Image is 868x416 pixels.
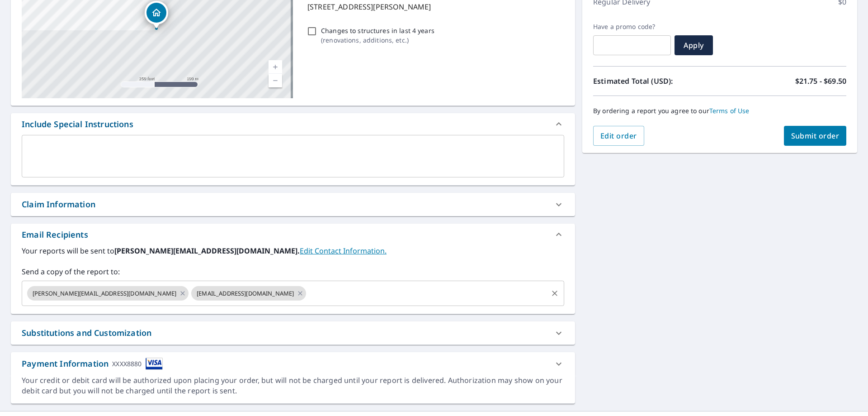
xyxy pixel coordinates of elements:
b: [PERSON_NAME][EMAIL_ADDRESS][DOMAIN_NAME]. [114,246,300,256]
label: Your reports will be sent to [22,245,564,256]
p: Estimated Total (USD): [593,76,720,86]
div: Claim Information [11,193,575,216]
p: [STREET_ADDRESS][PERSON_NAME] [307,1,561,12]
div: Include Special Instructions [11,113,575,135]
span: Apply [682,40,706,50]
a: Current Level 17, Zoom Out [269,74,282,87]
div: Payment Information [22,358,163,370]
label: Have a promo code? [593,23,671,31]
div: Substitutions and Customization [22,327,151,339]
div: Email Recipients [11,224,575,245]
button: Clear [548,287,561,300]
a: EditContactInfo [300,246,387,256]
div: Your credit or debit card will be authorized upon placing your order, but will not be charged unt... [22,375,564,396]
a: Terms of Use [709,106,750,115]
div: Include Special Instructions [22,118,133,130]
div: Payment InformationXXXX8880cardImage [11,352,575,375]
div: Substitutions and Customization [11,321,575,344]
img: cardImage [146,358,163,370]
p: Changes to structures in last 4 years [321,26,434,35]
div: [EMAIL_ADDRESS][DOMAIN_NAME] [191,286,306,301]
p: By ordering a report you agree to our [593,107,846,115]
span: [EMAIL_ADDRESS][DOMAIN_NAME] [191,289,299,298]
div: Dropped pin, building 1, Residential property, 12121 Howey Cross Rd Clermont, FL 34715 [145,1,168,29]
button: Submit order [784,126,847,146]
p: $21.75 - $69.50 [795,76,846,86]
div: XXXX8880 [112,358,142,370]
span: Submit order [791,131,840,141]
span: [PERSON_NAME][EMAIL_ADDRESS][DOMAIN_NAME] [27,289,182,298]
div: [PERSON_NAME][EMAIL_ADDRESS][DOMAIN_NAME] [27,286,189,301]
p: ( renovations, additions, etc. ) [321,35,434,45]
span: Edit order [600,131,637,141]
button: Apply [675,35,713,55]
a: Current Level 17, Zoom In [269,60,282,74]
label: Send a copy of the report to: [22,266,564,277]
button: Edit order [593,126,644,146]
div: Email Recipients [22,229,88,241]
div: Claim Information [22,198,95,210]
